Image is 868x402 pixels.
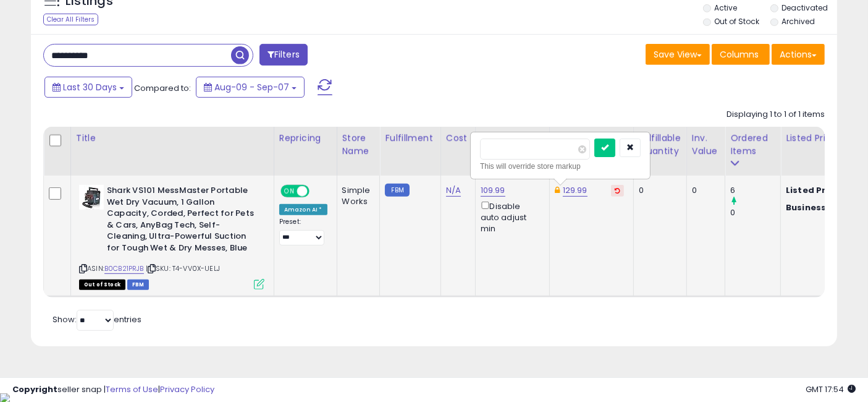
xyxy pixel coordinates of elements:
div: Title [76,132,269,145]
button: Aug-09 - Sep-07 [196,77,305,98]
img: 41DpZQ4WcAL._SL40_.jpg [79,185,104,210]
div: Preset: [279,218,327,245]
a: 129.99 [563,184,588,197]
strong: Copyright [12,383,57,395]
span: ON [282,186,297,197]
div: Ordered Items [730,132,775,158]
button: Actions [772,44,825,65]
b: Shark VS101 MessMaster Portable Wet Dry Vacuum, 1 Gallon Capacity, Corded, Perfect for Pets & Car... [107,185,257,257]
div: Store Name [342,132,375,158]
a: Privacy Policy [160,383,214,395]
a: Terms of Use [106,383,158,395]
span: Show: entries [53,314,141,325]
label: Active [715,2,738,13]
b: Listed Price: [786,184,842,196]
span: Compared to: [134,82,191,94]
div: 6 [730,185,780,196]
div: Displaying 1 to 1 of 1 items [727,109,825,121]
div: Disable auto adjust min [481,199,540,234]
button: Last 30 Days [44,77,132,98]
a: N/A [446,184,461,197]
label: Deactivated [782,2,828,13]
div: Repricing [279,132,332,145]
div: Inv. value [692,132,720,158]
div: Amazon AI * [279,204,327,215]
div: Clear All Filters [43,14,98,25]
span: 2025-10-8 17:54 GMT [806,383,856,395]
span: FBM [127,280,150,290]
button: Save View [646,44,710,65]
span: Columns [720,48,759,61]
div: 0 [639,185,677,196]
label: Out of Stock [715,16,760,27]
span: All listings that are currently out of stock and unavailable for purchase on Amazon [79,280,125,290]
span: | SKU: T4-VV0X-UELJ [146,263,220,273]
div: Simple Works [342,185,371,207]
div: 0 [692,185,715,196]
a: 109.99 [481,184,505,197]
button: Columns [712,44,770,65]
div: Fulfillment [385,132,435,145]
a: B0CB21PRJB [104,263,144,274]
div: ASIN: [79,185,264,288]
button: Filters [259,44,308,66]
span: Aug-09 - Sep-07 [214,81,289,93]
div: Fulfillable Quantity [639,132,681,158]
div: seller snap | | [12,384,214,396]
b: Business Price: [786,202,854,213]
div: 0 [730,207,780,218]
span: Last 30 Days [63,81,117,93]
small: FBM [385,184,409,197]
div: Cost [446,132,470,145]
label: Archived [782,16,815,27]
span: OFF [308,186,327,197]
div: This will override store markup [480,160,641,173]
